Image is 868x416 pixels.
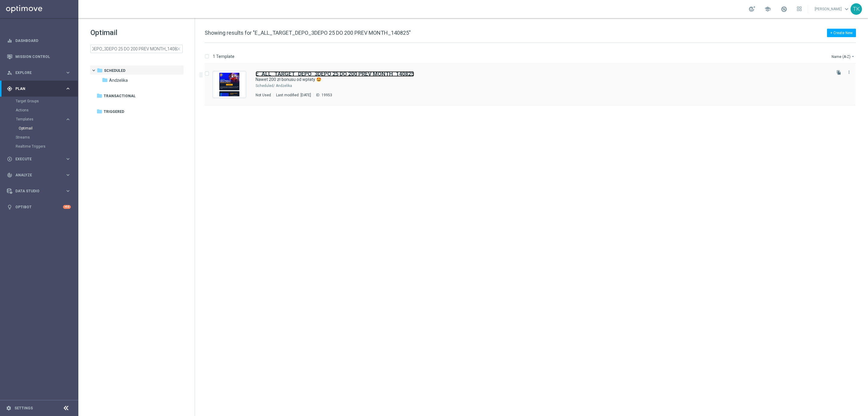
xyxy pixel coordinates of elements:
i: folder [96,93,102,99]
i: keyboard_arrow_right [65,156,71,162]
span: school [764,6,771,12]
button: Mission Control [7,54,71,59]
button: Templates keyboard_arrow_right [16,117,71,122]
i: settings [6,405,11,411]
div: 19953 [322,93,332,98]
div: +10 [63,205,71,209]
i: keyboard_arrow_right [65,86,71,91]
i: folder [96,108,102,114]
span: Plan [15,87,65,91]
div: Analyze [7,172,65,178]
div: Data Studio [7,188,65,194]
i: file_copy [836,70,841,75]
i: equalizer [7,38,12,43]
div: Templates [16,115,78,133]
div: Not Used [256,93,271,98]
div: Scheduled/Andżelika [276,83,830,88]
button: gps_fixed Plan keyboard_arrow_right [7,86,71,91]
span: Scheduled [104,68,125,73]
i: keyboard_arrow_right [65,70,71,75]
span: Triggered [104,109,124,114]
a: Dashboard [15,33,71,49]
button: lightbulb Optibot +10 [7,205,71,210]
div: TK [851,3,862,15]
a: [PERSON_NAME]keyboard_arrow_down [814,5,851,14]
button: file_copy [835,69,843,76]
a: Actions [16,108,63,113]
a: Target Groups [16,99,63,104]
input: Search Template [90,45,183,53]
b: E_ALL_TARGET_DEPO_3DEPO 25 DO 200 PREV MONTH_140825 [256,71,414,77]
div: Nawet 200 zł bonusu od wpłaty 🤩 [256,77,830,82]
div: Last modified: [DATE] [274,93,313,98]
button: equalizer Dashboard [7,38,71,43]
i: more_vert [847,70,851,75]
a: Settings [14,406,33,410]
div: Optimail [19,124,78,133]
div: Actions [16,106,78,115]
i: gps_fixed [7,86,12,91]
i: lightbulb [7,204,12,210]
i: folder [97,67,103,73]
i: folder [102,77,108,83]
button: + Create New [827,29,856,37]
span: close [176,46,181,51]
div: Press SPACE to select this row. [199,64,867,105]
div: Templates [16,117,65,121]
i: keyboard_arrow_right [65,188,71,194]
span: Execute [15,157,65,161]
span: Data Studio [15,189,65,193]
button: Data Studio keyboard_arrow_right [7,189,71,194]
p: 1 Template [213,54,234,59]
a: Optibot [15,199,63,215]
div: ID: [313,93,332,98]
div: Target Groups [16,97,78,106]
a: Nawet 200 zł bonusu od wpłaty 🤩 [256,77,816,82]
div: Dashboard [7,33,71,49]
button: person_search Explore keyboard_arrow_right [7,70,71,75]
div: Streams [16,133,78,142]
i: keyboard_arrow_right [65,172,71,178]
button: more_vert [846,69,852,76]
i: keyboard_arrow_right [65,117,71,122]
span: Transactional [104,93,136,99]
div: Execute [7,156,65,162]
a: Mission Control [15,49,71,65]
span: Showing results for "E_ALL_TARGET_DEPO_3DEPO 25 DO 200 PREV MONTH_140825" [205,30,411,36]
i: arrow_drop_down [851,54,855,59]
span: keyboard_arrow_down [843,6,850,12]
i: person_search [7,70,12,75]
button: track_changes Analyze keyboard_arrow_right [7,173,71,178]
a: Streams [16,135,63,140]
span: Templates [16,117,59,121]
div: Mission Control [7,49,71,65]
i: track_changes [7,172,12,178]
i: play_circle_outline [7,156,12,162]
a: Realtime Triggers [16,144,63,149]
div: Realtime Triggers [16,142,78,151]
a: Optimail [19,126,63,131]
a: E_ALL_TARGET_DEPO_3DEPO 25 DO 200 PREV MONTH_140825 [256,71,414,77]
span: Analyze [15,173,65,177]
span: Explore [15,71,65,75]
div: Explore [7,70,65,75]
img: 19953.jpeg [214,73,244,96]
button: play_circle_outline Execute keyboard_arrow_right [7,157,71,162]
h1: Optimail [90,28,183,37]
div: Plan [7,86,65,91]
span: Andżelika [109,78,128,83]
button: Name (A-Z)arrow_drop_down [831,53,856,60]
div: Optibot [7,199,71,215]
div: Scheduled/ [256,83,275,88]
